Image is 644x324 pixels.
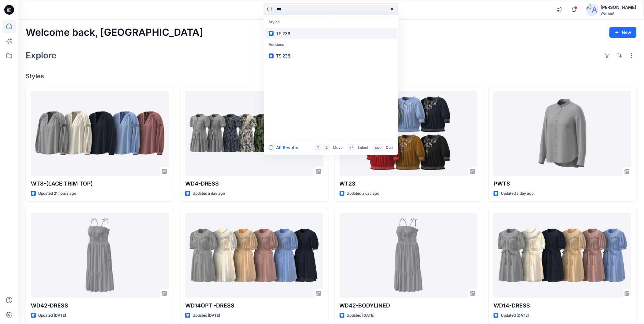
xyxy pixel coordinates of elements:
[31,301,169,310] p: WD42-DRESS
[31,179,169,188] p: WT8-(LACE TRIM TOP)
[265,39,397,50] p: Versions
[265,28,397,39] a: TS238
[386,145,393,151] p: Quit
[357,145,368,151] p: Select
[375,145,381,151] p: esc
[185,213,323,298] a: WD14OPT -DRESS
[347,312,375,319] p: Updated [DATE]
[282,30,291,37] mark: 238
[26,50,57,60] h2: Explore
[185,179,323,188] p: WD4-DRESS
[347,190,380,197] p: Updated a day ago
[494,301,631,310] p: WD14-DRESS
[494,213,631,298] a: WD14-DRESS
[494,179,631,188] p: PWT8
[185,91,323,176] a: WD4-DRESS
[185,301,323,310] p: WD14OPT -DRESS
[340,179,477,188] p: WT23
[276,31,282,36] span: TS
[609,27,637,38] button: New
[269,144,302,151] button: All Results
[38,190,76,197] p: Updated 21 hours ago
[494,91,631,176] a: PWT8
[193,312,220,319] p: Updated [DATE]
[282,52,291,59] mark: 238
[501,312,529,319] p: Updated [DATE]
[31,91,169,176] a: WT8-(LACE TRIM TOP)
[601,4,636,11] div: [PERSON_NAME]
[265,50,397,61] a: TS238
[586,4,598,16] img: avatar
[26,27,203,38] h2: Welcome back, [GEOGRAPHIC_DATA]
[26,72,637,80] h4: Styles
[333,145,343,151] p: Move
[340,301,477,310] p: WD42-BODYLINED
[601,11,636,16] div: Walmart
[38,312,66,319] p: Updated [DATE]
[193,190,225,197] p: Updated a day ago
[340,91,477,176] a: WT23
[501,190,534,197] p: Updated a day ago
[265,17,397,28] p: Styles
[31,213,169,298] a: WD42-DRESS
[340,213,477,298] a: WD42-BODYLINED
[276,53,282,58] span: TS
